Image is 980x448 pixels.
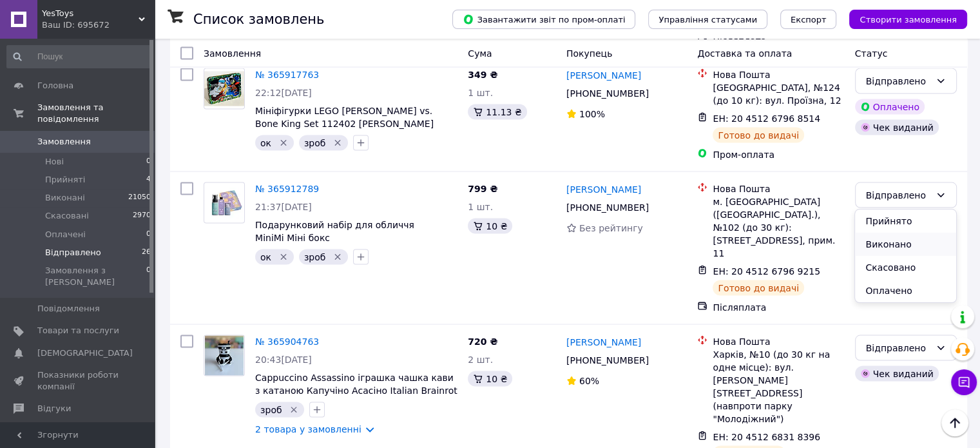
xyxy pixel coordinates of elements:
[45,247,101,258] span: Відправлено
[260,137,271,148] span: ок
[866,340,930,355] div: Відправлено
[45,265,146,288] span: Замовлення з [PERSON_NAME]
[780,10,837,29] button: Експорт
[255,87,312,97] span: 22:12[DATE]
[204,68,245,109] a: Фото товару
[566,68,641,81] a: [PERSON_NAME]
[713,266,820,276] span: ЕН: 20 4512 6796 9215
[713,182,844,195] div: Нова Пошта
[452,10,635,29] button: Завантажити звіт по пром-оплаті
[566,335,641,348] a: [PERSON_NAME]
[278,251,289,262] svg: Видалити мітку
[332,137,343,148] svg: Видалити мітку
[255,336,319,346] a: № 365904763
[468,201,493,211] span: 1 шт.
[255,354,312,364] span: 20:43[DATE]
[304,137,326,148] span: зроб
[37,347,133,359] span: [DEMOGRAPHIC_DATA]
[255,372,457,408] a: Cappuccino Assassino іграшка чашка кави з катаною Капучіно Асасіно Italian Brainrot персонаж TikT...
[260,251,271,262] span: ок
[463,14,625,25] span: Завантажити звіт по пром-оплаті
[855,233,956,256] li: Виконано
[566,355,649,365] span: [PHONE_NUMBER]
[146,174,151,186] span: 4
[260,404,282,414] span: зроб
[713,68,844,81] div: Нова Пошта
[255,105,434,141] a: Мініфігурки LEGO [PERSON_NAME] vs. Bone King Set 112402 [PERSON_NAME] figure
[37,102,155,125] span: Замовлення та повідомлення
[566,202,649,212] span: [PHONE_NUMBER]
[468,87,493,97] span: 1 шт.
[941,409,968,436] button: Наверх
[855,256,956,279] li: Скасовано
[37,325,119,336] span: Товари та послуги
[791,15,827,24] span: Експорт
[855,365,939,381] div: Чек виданий
[204,182,245,223] a: Фото товару
[648,10,767,29] button: Управління статусами
[332,251,343,262] svg: Видалити мітку
[855,99,925,114] div: Оплачено
[566,88,649,98] span: [PHONE_NUMBER]
[579,222,643,233] span: Без рейтингу
[37,369,119,393] span: Показники роботи компанії
[713,81,844,106] div: [GEOGRAPHIC_DATA], №124 (до 10 кг): вул. Проїзна, 12
[45,192,85,204] span: Виконані
[204,48,261,58] span: Замовлення
[142,247,151,258] span: 26
[146,265,151,288] span: 0
[579,108,605,119] span: 100%
[45,156,64,168] span: Нові
[6,45,152,68] input: Пошук
[255,424,361,434] a: 2 товара у замовленні
[866,188,930,202] div: Відправлено
[468,218,512,233] div: 10 ₴
[951,369,977,395] button: Чат з покупцем
[37,403,71,414] span: Відгуки
[37,80,73,92] span: Головна
[713,195,844,259] div: м. [GEOGRAPHIC_DATA] ([GEOGRAPHIC_DATA].), №102 (до 30 кг): [STREET_ADDRESS], прим. 11
[205,335,243,375] img: Фото товару
[45,210,89,222] span: Скасовані
[566,182,641,195] a: [PERSON_NAME]
[713,300,844,313] div: Післяплата
[468,69,497,79] span: 349 ₴
[146,156,151,168] span: 0
[855,119,939,135] div: Чек виданий
[713,347,844,425] div: Харків, №10 (до 30 кг на одне місце): вул. [PERSON_NAME][STREET_ADDRESS] (навпроти парку "Молодіж...
[658,15,757,24] span: Управління статусами
[468,183,497,193] span: 799 ₴
[204,335,245,376] a: Фото товару
[468,336,497,346] span: 720 ₴
[468,371,512,386] div: 10 ₴
[579,375,599,385] span: 60%
[255,201,312,211] span: 21:37[DATE]
[133,210,151,222] span: 2970
[193,12,324,27] h1: Список замовлень
[42,8,139,19] span: YesToys
[713,113,820,123] span: ЕН: 20 4512 6796 8514
[713,335,844,347] div: Нова Пошта
[855,209,956,233] li: Прийнято
[146,229,151,240] span: 0
[566,48,612,58] span: Покупець
[713,148,844,161] div: Пром-оплата
[860,15,957,24] span: Створити замовлення
[204,187,244,219] img: Фото товару
[849,10,967,29] button: Створити замовлення
[37,303,100,315] span: Повідомлення
[255,219,414,242] a: Подарунковий набір для обличчя MiniMi Міні бокс
[836,14,967,24] a: Створити замовлення
[304,251,326,262] span: зроб
[45,229,86,240] span: Оплачені
[468,104,526,119] div: 11.13 ₴
[204,71,244,105] img: Фото товару
[42,19,155,31] div: Ваш ID: 695672
[45,174,85,186] span: Прийняті
[855,48,888,58] span: Статус
[697,48,792,58] span: Доставка та оплата
[713,280,804,295] div: Готово до видачі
